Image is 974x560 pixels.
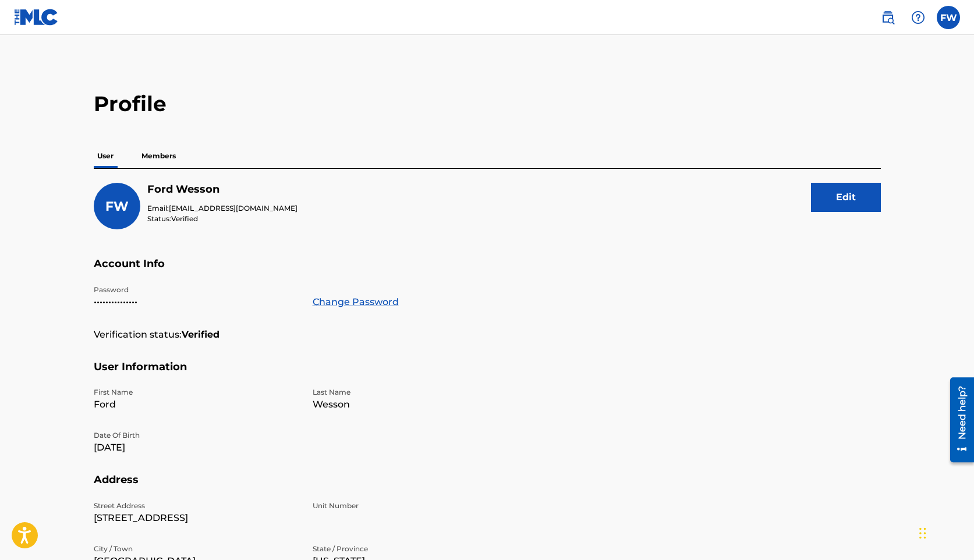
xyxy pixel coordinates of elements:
[94,328,182,342] p: Verification status:
[313,387,518,398] p: Last Name
[811,183,881,212] button: Edit
[313,544,518,554] p: State / Province
[94,430,299,441] p: Date Of Birth
[94,257,881,285] h5: Account Info
[138,144,179,168] p: Members
[881,10,895,24] img: search
[94,473,881,501] h5: Address
[94,544,299,554] p: City / Town
[94,511,299,525] p: [STREET_ADDRESS]
[94,501,299,511] p: Street Address
[94,360,881,388] h5: User Information
[169,204,297,212] span: [EMAIL_ADDRESS][DOMAIN_NAME]
[906,6,930,29] div: Help
[313,295,399,309] a: Change Password
[94,441,299,455] p: [DATE]
[313,501,518,511] p: Unit Number
[919,516,926,551] div: Drag
[94,387,299,398] p: First Name
[94,295,299,309] p: •••••••••••••••
[94,398,299,412] p: Ford
[94,91,881,117] h2: Profile
[94,144,117,168] p: User
[182,328,219,342] strong: Verified
[147,183,297,196] h5: Ford Wesson
[171,214,198,223] span: Verified
[105,199,129,214] span: FW
[147,203,297,214] p: Email:
[14,9,59,26] img: MLC Logo
[941,373,974,466] iframe: Resource Center
[911,10,925,24] img: help
[313,398,518,412] p: Wesson
[876,6,899,29] a: Public Search
[147,214,297,224] p: Status:
[916,504,974,560] iframe: Chat Widget
[937,6,960,29] div: User Menu
[94,285,299,295] p: Password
